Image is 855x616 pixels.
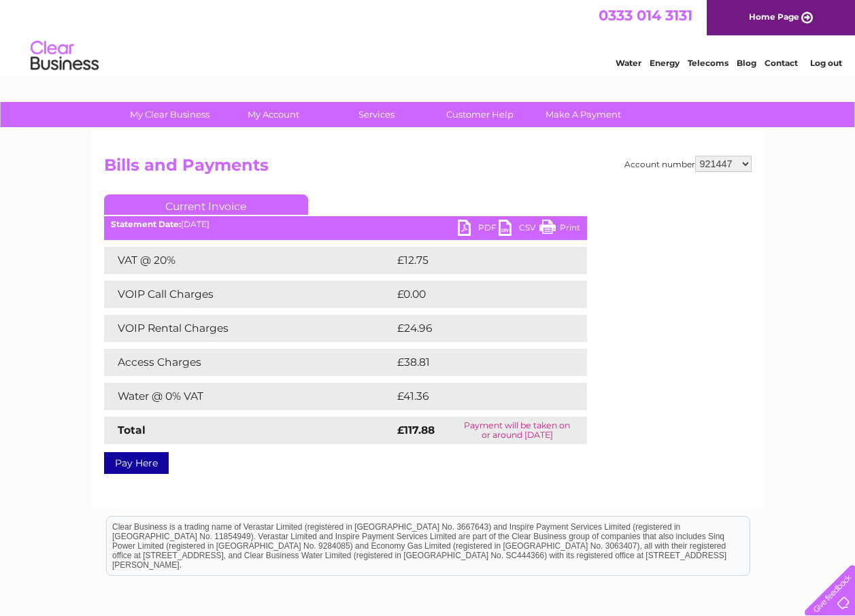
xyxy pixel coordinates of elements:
[599,7,692,24] a: 0333 014 3131
[624,156,752,172] div: Account number
[448,417,586,444] td: Payment will be taken on or around [DATE]
[394,383,558,410] td: £41.36
[394,315,560,342] td: £24.96
[104,315,394,342] td: VOIP Rental Charges
[499,220,539,239] a: CSV
[104,452,169,474] a: Pay Here
[30,35,99,77] img: logo.png
[810,58,842,68] a: Log out
[104,194,308,215] a: Current Invoice
[320,102,433,127] a: Services
[114,102,226,127] a: My Clear Business
[397,424,435,437] strong: £117.88
[107,7,750,66] div: Clear Business is a trading name of Verastar Limited (registered in [GEOGRAPHIC_DATA] No. 3667643...
[650,58,680,68] a: Energy
[118,424,146,437] strong: Total
[104,383,394,410] td: Water @ 0% VAT
[539,220,580,239] a: Print
[111,219,181,229] b: Statement Date:
[688,58,728,68] a: Telecoms
[394,349,558,376] td: £38.81
[104,247,394,274] td: VAT @ 20%
[217,102,329,127] a: My Account
[394,281,556,308] td: £0.00
[104,156,752,182] h2: Bills and Payments
[765,58,798,68] a: Contact
[104,281,394,308] td: VOIP Call Charges
[104,349,394,376] td: Access Charges
[458,220,499,239] a: PDF
[737,58,756,68] a: Blog
[104,220,587,229] div: [DATE]
[394,247,558,274] td: £12.75
[527,102,639,127] a: Make A Payment
[616,58,641,68] a: Water
[424,102,536,127] a: Customer Help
